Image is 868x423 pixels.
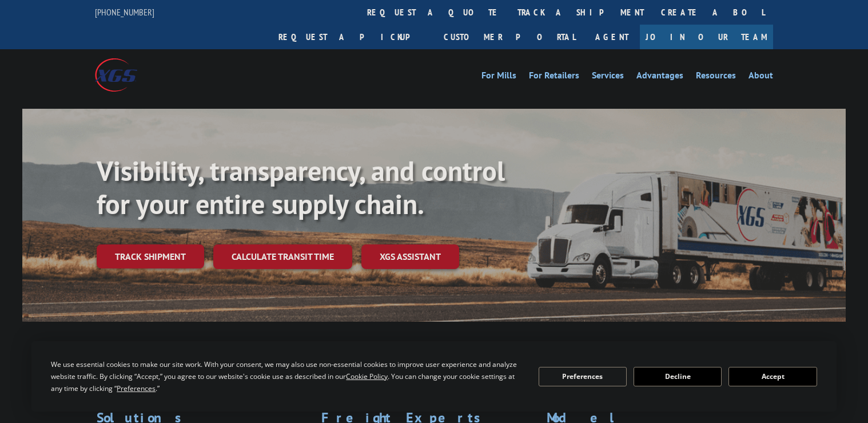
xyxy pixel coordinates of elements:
[592,71,624,84] a: Services
[728,367,817,386] button: Accept
[95,6,154,18] a: [PHONE_NUMBER]
[584,25,640,49] a: Agent
[435,25,584,49] a: Customer Portal
[636,71,683,84] a: Advantages
[97,153,505,222] b: Visibility, transparency, and control for your entire supply chain.
[213,244,352,269] a: Calculate transit time
[634,367,722,386] button: Decline
[529,71,579,84] a: For Retailers
[640,25,773,49] a: Join Our Team
[539,367,627,386] button: Preferences
[748,71,773,84] a: About
[51,358,524,394] div: We use essential cookies to make our site work. With your consent, we may also use non-essential ...
[346,371,388,381] span: Cookie Policy
[31,341,837,412] div: Cookie Consent Prompt
[361,244,459,269] a: XGS ASSISTANT
[97,244,204,268] a: Track shipment
[270,25,435,49] a: Request a pickup
[696,71,736,84] a: Resources
[481,71,516,84] a: For Mills
[117,384,156,393] span: Preferences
